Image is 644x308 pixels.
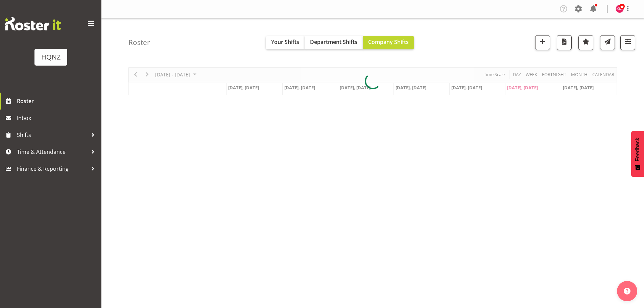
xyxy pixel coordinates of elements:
[616,5,624,13] img: kate-mclennan9814.jpg
[624,288,630,294] img: help-xxl-2.png
[620,35,635,50] button: Filter Shifts
[635,138,641,161] span: Feedback
[5,17,61,30] img: Rosterit website logo
[17,164,88,174] span: Finance & Reporting
[600,35,615,50] button: Send a list of all shifts for the selected filtered period to all rostered employees.
[17,147,88,157] span: Time & Attendance
[305,36,363,49] button: Department Shifts
[266,36,305,49] button: Your Shifts
[17,113,98,123] span: Inbox
[310,38,357,46] span: Department Shifts
[17,96,98,106] span: Roster
[271,38,299,46] span: Your Shifts
[631,131,644,177] button: Feedback - Show survey
[557,35,572,50] button: Download a PDF of the roster according to the set date range.
[535,35,550,50] button: Add a new shift
[368,38,409,46] span: Company Shifts
[578,35,593,50] button: Highlight an important date within the roster.
[363,36,414,49] button: Company Shifts
[41,52,61,62] div: HQNZ
[128,39,150,46] h4: Roster
[17,130,88,140] span: Shifts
